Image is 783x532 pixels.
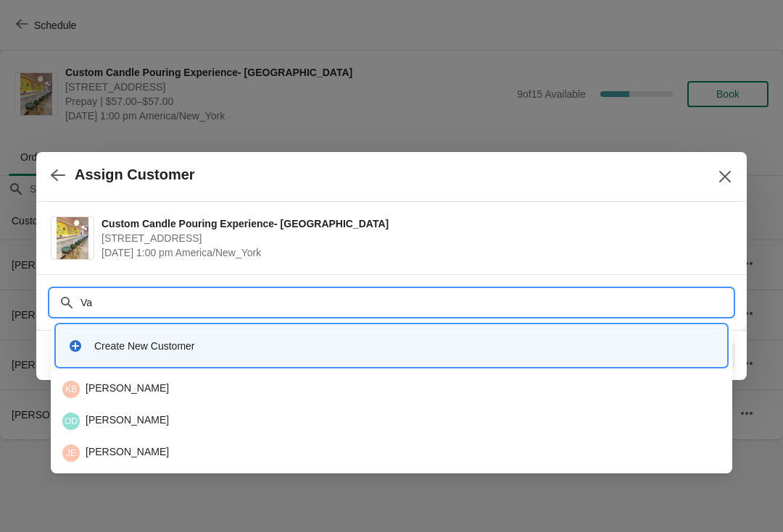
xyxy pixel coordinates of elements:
[101,245,725,260] span: [DATE] 1:00 pm America/New_York
[51,375,732,404] li: Kevin Belden
[66,448,76,458] text: JE
[62,444,721,462] div: [PERSON_NAME]
[80,290,732,316] input: Search customer name or email
[62,413,721,430] div: [PERSON_NAME]
[62,444,80,462] span: Jasmine Evans
[51,436,732,468] li: Jasmine Evans
[101,231,725,245] span: [STREET_ADDRESS]
[62,413,80,430] span: Olivia DAmbra
[101,216,725,231] span: Custom Candle Pouring Experience- [GEOGRAPHIC_DATA]
[57,217,88,259] img: Custom Candle Pouring Experience- Delray Beach | 415 East Atlantic Avenue, Delray Beach, FL, USA ...
[65,384,77,394] text: KB
[62,381,721,398] div: [PERSON_NAME]
[65,416,78,426] text: OD
[75,166,195,183] h2: Assign Customer
[94,339,715,353] div: Create New Customer
[51,404,732,436] li: Olivia DAmbra
[712,164,738,190] button: Close
[62,381,80,398] span: Kevin Belden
